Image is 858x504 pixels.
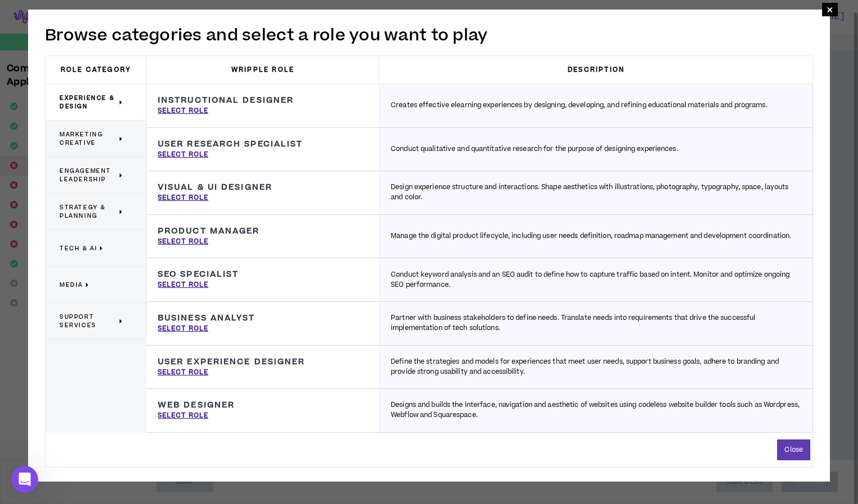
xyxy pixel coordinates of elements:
[827,3,833,16] span: ×
[158,324,208,334] p: Select Role
[158,357,305,367] h3: User Experience Designer
[60,313,117,329] span: Support Services
[391,313,801,333] p: Partner with business stakeholders to define needs. Translate needs into requirements that drive ...
[60,203,117,220] span: Strategy & Planning
[158,106,208,116] p: Select Role
[11,466,38,493] iframe: Intercom live chat
[391,231,791,241] p: Manage the digital product lifecycle, including user needs definition, roadmap management and dev...
[391,400,801,420] p: Designs and builds the interface, navigation and aesthetic of websites using codeless website bui...
[158,193,208,203] p: Select Role
[60,281,83,289] span: Media
[45,24,813,47] h2: Browse categories and select a role you want to play
[45,56,147,84] h3: Role Category
[60,167,117,184] span: Engagement Leadership
[158,237,208,247] p: Select Role
[158,400,235,410] h3: Web Designer
[158,139,303,149] h3: User Research Specialist
[391,182,801,203] p: Design experience structure and interactions. Shape aesthetics with illustrations, photography, t...
[391,144,678,154] p: Conduct qualitative and quantitative research for the purpose of designing experiences.
[391,357,801,377] p: Define the strategies and models for experiences that meet user needs, support business goals, ad...
[60,94,117,111] span: Experience & Design
[158,95,294,106] h3: Instructional Designer
[158,150,208,160] p: Select Role
[158,182,272,193] h3: Visual & UI Designer
[158,368,208,378] p: Select Role
[391,270,801,290] p: Conduct keyword analysis and an SEO audit to define how to capture traffic based on intent. Monit...
[158,280,208,290] p: Select Role
[380,56,813,84] h3: Description
[391,100,768,111] p: Creates effective elearning experiences by designing, developing, and refining educational materi...
[158,411,208,421] p: Select Role
[60,130,117,147] span: Marketing Creative
[60,244,97,253] span: Tech & AI
[158,269,239,280] h3: SEO Specialist
[147,56,380,84] h3: Wripple Role
[158,313,255,323] h3: Business Analyst
[777,439,810,460] button: Close
[158,226,260,236] h3: Product Manager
